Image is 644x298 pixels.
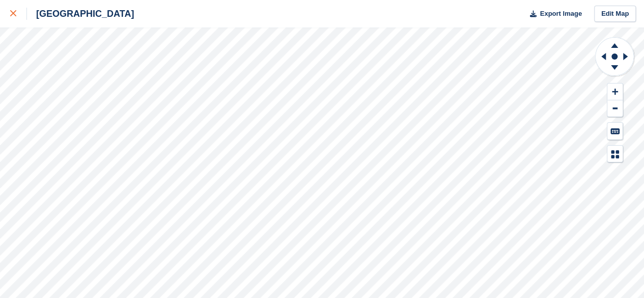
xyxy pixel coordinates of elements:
a: Edit Map [594,6,636,22]
button: Zoom Out [607,100,623,117]
button: Zoom In [607,84,623,100]
button: Export Image [524,6,582,22]
span: Export Image [540,9,581,19]
div: [GEOGRAPHIC_DATA] [27,8,134,20]
button: Map Legend [607,146,623,162]
button: Keyboard Shortcuts [607,123,623,140]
